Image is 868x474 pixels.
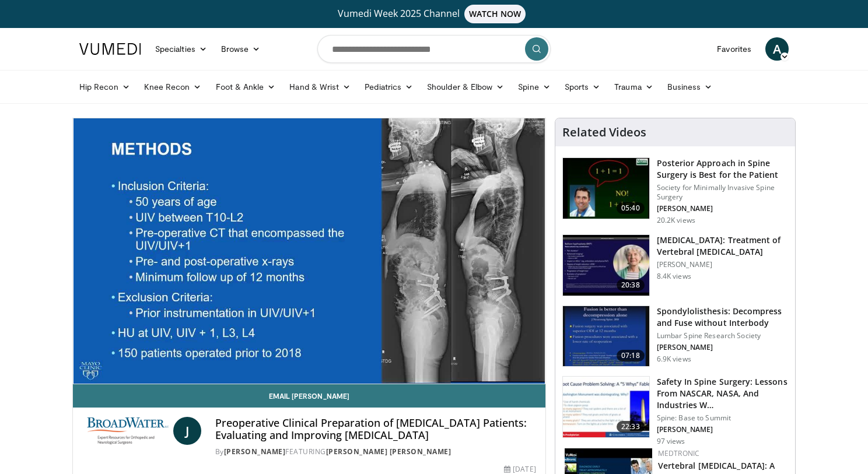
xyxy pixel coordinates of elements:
[657,354,691,364] p: 6.9K views
[657,376,788,411] h3: Safety In Spine Surgery: Lessons From NASCAR, NASA, And Industries W…
[563,235,649,296] img: 0cae8376-61df-4d0e-94d1-d9dddb55642e.150x105_q85_crop-smart_upscale.jpg
[137,75,209,99] a: Knee Recon
[617,421,645,433] span: 22:33
[657,425,788,434] p: [PERSON_NAME]
[658,448,700,458] a: Medtronic
[657,272,691,281] p: 8.4K views
[209,75,283,99] a: Foot & Ankle
[282,75,358,99] a: Hand & Wrist
[464,5,526,23] span: WATCH NOW
[73,118,545,384] video-js: Video Player
[563,158,649,219] img: 3b6f0384-b2b2-4baa-b997-2e524ebddc4b.150x105_q85_crop-smart_upscale.jpg
[657,183,788,202] p: Society for Minimally Invasive Spine Surgery
[617,350,645,361] span: 07:18
[224,447,286,457] a: [PERSON_NAME]
[562,157,788,225] a: 05:40 Posterior Approach in Spine Surgery is Best for the Patient Society for Minimally Invasive ...
[562,125,646,139] h4: Related Videos
[558,75,608,99] a: Sports
[657,204,788,213] p: [PERSON_NAME]
[660,75,720,99] a: Business
[710,37,758,61] a: Favorites
[657,306,788,329] h3: Spondylolisthesis: Decompress and Fuse without Interbody
[215,417,536,442] h4: Preoperative Clinical Preparation of [MEDICAL_DATA] Patients: Evaluating and Improving [MEDICAL_D...
[657,413,788,423] p: Spine: Base to Summit
[72,75,137,99] a: Hip Recon
[657,331,788,340] p: Lumbar Spine Research Society
[657,343,788,352] p: [PERSON_NAME]
[215,447,536,457] div: By FEATURING
[148,37,214,61] a: Specialties
[657,216,695,225] p: 20.2K views
[73,384,545,408] a: Email [PERSON_NAME]
[326,447,452,457] a: [PERSON_NAME] [PERSON_NAME]
[79,43,141,55] img: VuMedi Logo
[317,35,551,63] input: Search topics, interventions
[657,234,788,258] h3: [MEDICAL_DATA]: Treatment of Vertebral [MEDICAL_DATA]
[358,75,420,99] a: Pediatrics
[657,437,685,446] p: 97 views
[607,75,660,99] a: Trauma
[562,376,788,446] a: 22:33 Safety In Spine Surgery: Lessons From NASCAR, NASA, And Industries W… Spine: Base to Summit...
[562,234,788,296] a: 20:38 [MEDICAL_DATA]: Treatment of Vertebral [MEDICAL_DATA] [PERSON_NAME] 8.4K views
[617,202,645,214] span: 05:40
[81,5,787,23] a: Vumedi Week 2025 ChannelWATCH NOW
[511,75,557,99] a: Spine
[420,75,511,99] a: Shoulder & Elbow
[562,306,788,367] a: 07:18 Spondylolisthesis: Decompress and Fuse without Interbody Lumbar Spine Research Society [PER...
[657,260,788,269] p: [PERSON_NAME]
[765,37,789,61] a: A
[657,157,788,181] h3: Posterior Approach in Spine Surgery is Best for the Patient
[173,417,201,445] a: J
[563,306,649,367] img: 97801bed-5de1-4037-bed6-2d7170b090cf.150x105_q85_crop-smart_upscale.jpg
[82,417,169,445] img: BroadWater
[214,37,268,61] a: Browse
[617,279,645,291] span: 20:38
[563,377,649,437] img: 05c2a676-a450-41f3-b358-da3da3bc670f.150x105_q85_crop-smart_upscale.jpg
